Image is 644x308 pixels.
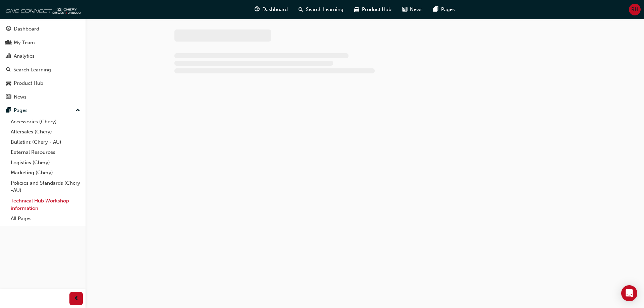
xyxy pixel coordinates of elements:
[8,117,83,127] a: Accessories (Chery)
[299,5,303,14] span: search-icon
[6,108,11,114] span: pages-icon
[255,5,260,14] span: guage-icon
[8,158,83,168] a: Logistics (Chery)
[13,66,51,74] div: Search Learning
[3,37,83,49] a: My Team
[631,6,638,13] span: RH
[3,104,83,117] button: Pages
[75,106,80,115] span: up-icon
[441,6,455,13] span: Pages
[262,6,288,13] span: Dashboard
[6,80,11,86] span: car-icon
[6,67,11,73] span: search-icon
[629,4,641,15] button: RH
[362,6,391,13] span: Product Hub
[621,285,637,301] div: Open Intercom Messenger
[6,94,11,100] span: news-icon
[8,168,83,178] a: Marketing (Chery)
[14,39,35,47] div: My Team
[14,107,28,114] div: Pages
[3,21,83,104] button: DashboardMy TeamAnalyticsSearch LearningProduct HubNews
[249,3,293,16] a: guage-iconDashboard
[8,196,83,213] a: Technical Hub Workshop information
[8,147,83,158] a: External Resources
[354,5,359,14] span: car-icon
[3,50,83,62] a: Analytics
[428,3,460,16] a: pages-iconPages
[14,52,35,60] div: Analytics
[3,91,83,103] a: News
[433,5,438,14] span: pages-icon
[6,40,11,46] span: people-icon
[306,6,343,13] span: Search Learning
[397,3,428,16] a: news-iconNews
[6,26,11,32] span: guage-icon
[349,3,397,16] a: car-iconProduct Hub
[3,3,80,16] img: oneconnect
[8,178,83,196] a: Policies and Standards (Chery -AU)
[8,137,83,147] a: Bulletins (Chery - AU)
[6,53,11,59] span: chart-icon
[402,5,407,14] span: news-icon
[8,213,83,224] a: All Pages
[74,295,79,303] span: prev-icon
[14,93,26,101] div: News
[3,64,83,76] a: Search Learning
[14,25,39,33] div: Dashboard
[8,127,83,137] a: Aftersales (Chery)
[410,6,423,13] span: News
[3,77,83,89] a: Product Hub
[293,3,349,16] a: search-iconSearch Learning
[3,23,83,35] a: Dashboard
[14,79,43,87] div: Product Hub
